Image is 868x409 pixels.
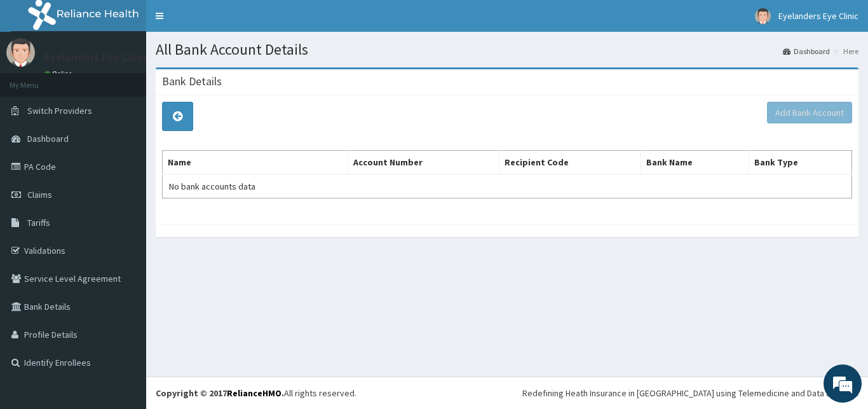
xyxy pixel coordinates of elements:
[755,8,771,24] img: User Image
[44,69,75,78] a: Online
[169,181,255,192] span: No bank accounts data
[27,133,69,144] span: Dashboard
[522,387,858,399] div: Redefining Heath Insurance in [GEOGRAPHIC_DATA] using Telemedicine and Data Science!
[27,217,50,228] span: Tariffs
[499,151,641,175] th: Recipient Code
[163,151,348,175] th: Name
[156,41,858,58] h1: All Bank Account Details
[146,377,868,409] footer: All rights reserved.
[783,46,830,57] a: Dashboard
[162,76,222,87] h3: Bank Details
[44,52,149,63] p: Eyelanders Eye Clinic
[767,102,852,123] button: Add Bank Account
[348,151,499,175] th: Account Number
[27,105,92,116] span: Switch Providers
[778,10,858,22] span: Eyelanders Eye Clinic
[641,151,749,175] th: Bank Name
[227,387,281,399] a: RelianceHMO
[6,38,35,67] img: User Image
[749,151,851,175] th: Bank Type
[831,46,858,57] li: Here
[156,387,284,399] strong: Copyright © 2017 .
[27,189,52,200] span: Claims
